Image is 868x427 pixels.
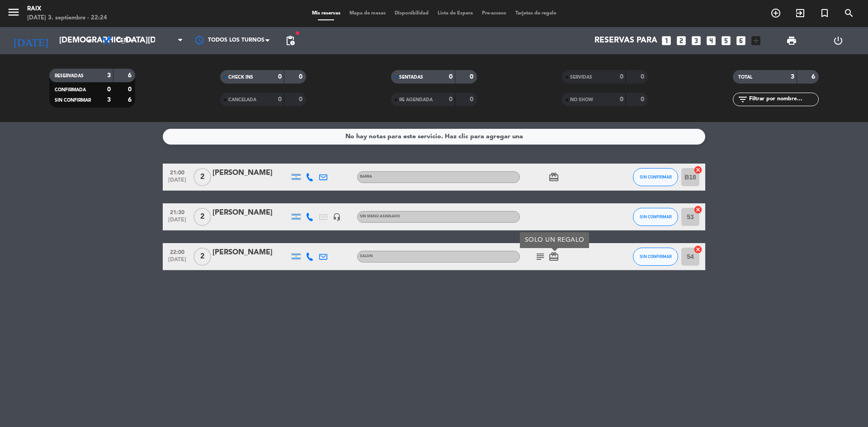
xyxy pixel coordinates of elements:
strong: 0 [278,74,282,80]
strong: 0 [107,86,111,93]
i: card_giftcard [548,251,559,262]
input: Filtrar por nombre... [748,94,818,104]
i: cancel [693,165,703,174]
strong: 0 [449,74,453,80]
strong: 3 [107,97,111,103]
i: looks_5 [720,35,732,47]
span: RE AGENDADA [399,98,433,102]
button: SIN CONFIRMAR [633,208,678,226]
button: SIN CONFIRMAR [633,168,678,186]
span: SIN CONFIRMAR [640,174,672,179]
span: Pre-acceso [477,11,511,16]
i: add_box [750,35,762,47]
i: menu [7,5,20,19]
span: SIN CONFIRMAR [640,254,672,259]
i: looks_3 [690,35,702,47]
span: pending_actions [285,35,296,46]
span: 2 [193,248,211,266]
div: [DATE] 3. septiembre - 22:24 [27,14,107,23]
i: card_giftcard [548,172,559,183]
span: 21:00 [166,167,189,177]
span: 22:00 [166,246,189,257]
span: [DATE] [166,217,189,227]
i: headset_mic [333,213,341,221]
strong: 0 [620,96,623,103]
i: add_circle_outline [770,8,781,19]
div: [PERSON_NAME] [212,167,289,179]
i: [DATE] [7,31,55,51]
strong: 0 [470,96,475,103]
span: BARRA [360,175,372,178]
div: RAIX [27,5,107,14]
span: Cena [117,38,132,44]
div: No hay notas para este servicio. Haz clic para agregar una [345,131,523,142]
strong: 0 [470,74,475,80]
span: SERVIDAS [570,75,592,80]
span: 2 [193,208,211,226]
div: [PERSON_NAME] [212,247,289,258]
strong: 0 [128,86,133,93]
strong: 0 [299,74,304,80]
span: Sin menú asignado [360,215,400,218]
span: CONFIRMADA [55,88,86,92]
span: CANCELADA [228,98,256,102]
i: turned_in_not [819,8,830,19]
i: cancel [693,205,703,214]
span: NO SHOW [570,98,593,102]
strong: 0 [278,96,282,103]
i: looks_two [675,35,687,47]
i: arrow_drop_down [84,35,95,46]
div: LOG OUT [815,27,861,54]
strong: 3 [107,72,111,79]
i: looks_one [660,35,672,47]
strong: 3 [791,74,794,80]
i: subject [535,251,546,262]
span: Mapa de mesas [345,11,390,16]
i: search [844,8,854,19]
span: Reservas para [594,36,657,45]
span: SIN CONFIRMAR [640,214,672,219]
strong: 0 [641,74,646,80]
div: SOLO UN REGALO [520,232,589,248]
span: Lista de Espera [433,11,477,16]
i: looks_6 [735,35,747,47]
span: 21:30 [166,206,189,217]
i: filter_list [737,94,748,105]
strong: 6 [811,74,817,80]
span: 2 [193,168,211,186]
strong: 0 [641,96,646,103]
strong: 0 [299,96,304,103]
div: [PERSON_NAME] [212,207,289,219]
span: Mis reservas [307,11,345,16]
span: RESERVADAS [55,74,84,78]
strong: 0 [449,96,453,103]
span: SENTADAS [399,75,423,80]
span: fiber_manual_record [295,30,300,36]
span: TOTAL [738,75,752,80]
i: looks_4 [705,35,717,47]
strong: 0 [620,74,623,80]
span: SIN CONFIRMAR [55,98,91,103]
strong: 6 [128,97,133,103]
span: Disponibilidad [390,11,433,16]
span: SALON [360,254,373,258]
button: SIN CONFIRMAR [633,248,678,266]
span: print [786,35,797,46]
button: menu [7,5,20,22]
i: exit_to_app [795,8,806,19]
i: power_settings_new [833,35,844,46]
span: [DATE] [166,177,189,188]
span: CHECK INS [228,75,253,80]
strong: 6 [128,72,133,79]
i: cancel [693,245,703,254]
span: Tarjetas de regalo [511,11,561,16]
span: [DATE] [166,257,189,267]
